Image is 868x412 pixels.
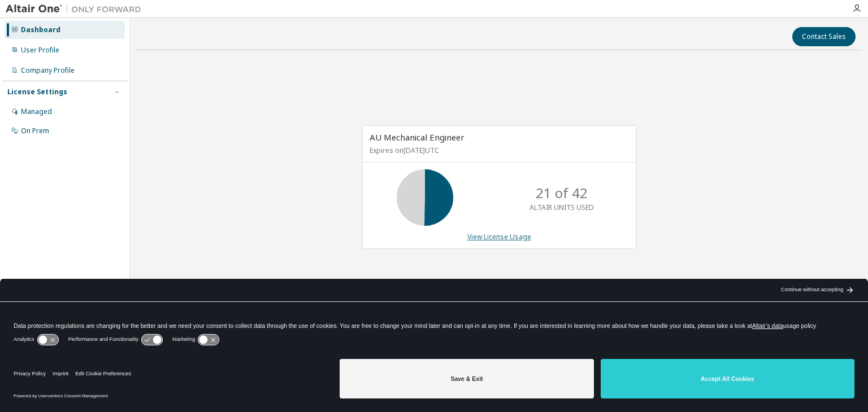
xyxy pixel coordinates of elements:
div: Managed [21,107,52,116]
button: Contact Sales [792,27,856,46]
div: License Settings [7,87,67,97]
div: Dashboard [21,25,60,34]
div: On Prem [21,126,49,135]
p: 21 of 42 [536,183,588,203]
div: Company Profile [21,66,75,75]
img: Altair One [6,3,147,15]
a: View License Usage [467,232,531,242]
p: ALTAIR UNITS USED [530,203,594,212]
div: User Profile [21,46,59,55]
span: AU Mechanical Engineer [370,132,465,143]
p: Expires on [DATE] UTC [370,146,626,155]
